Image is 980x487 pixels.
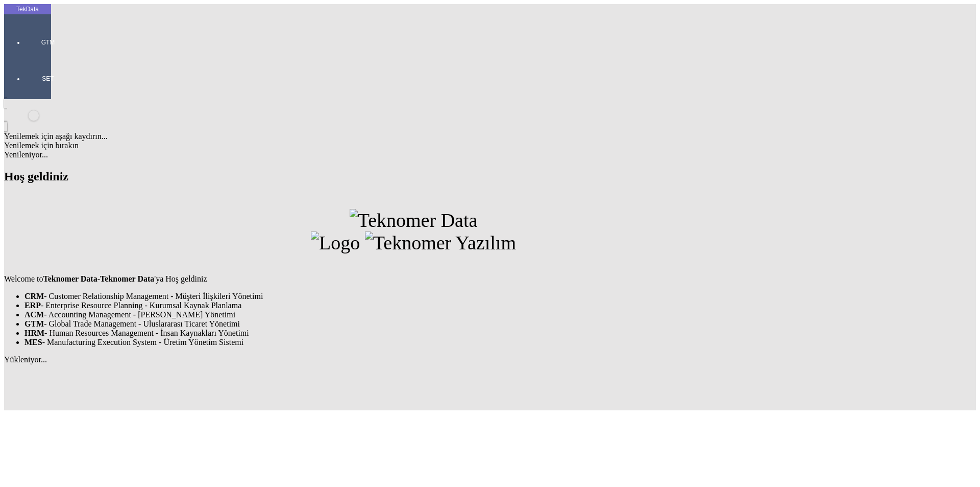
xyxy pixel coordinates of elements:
[24,329,823,338] li: - Human Resources Management - İnsan Kaynakları Yönetimi
[4,170,823,183] h2: Hoş geldiniz
[43,274,97,283] strong: Teknomer Data
[24,329,44,337] strong: HRM
[33,75,63,83] span: SET
[100,274,154,283] strong: Teknomer Data
[24,319,823,329] li: - Global Trade Management - Uluslararası Ticaret Yönetimi
[24,338,42,346] strong: MES
[24,301,823,310] li: - Enterprise Resource Planning - Kurumsal Kaynak Planlama
[4,132,823,141] div: Yenilemek için aşağı kaydırın...
[4,274,823,284] p: Welcome to - 'ya Hoş geldiniz
[24,292,823,301] li: - Customer Relationship Management - Müşteri İlişkileri Yönetimi
[24,310,823,319] li: - Accounting Management - [PERSON_NAME] Yönetimi
[24,310,44,319] strong: ACM
[24,338,823,347] li: - Manufacturing Execution System - Üretim Yönetim Sistemi
[4,5,51,13] div: TekData
[4,141,823,150] div: Yenilemek için bırakın
[350,209,478,231] img: Teknomer Data
[24,301,41,310] strong: ERP
[24,319,44,328] strong: GTM
[365,231,516,254] img: Teknomer Yazılım
[24,292,44,300] strong: CRM
[4,355,823,364] div: Yükleniyor...
[33,38,63,47] span: GTM
[4,150,823,159] div: Yenileniyor...
[311,231,360,254] img: Logo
